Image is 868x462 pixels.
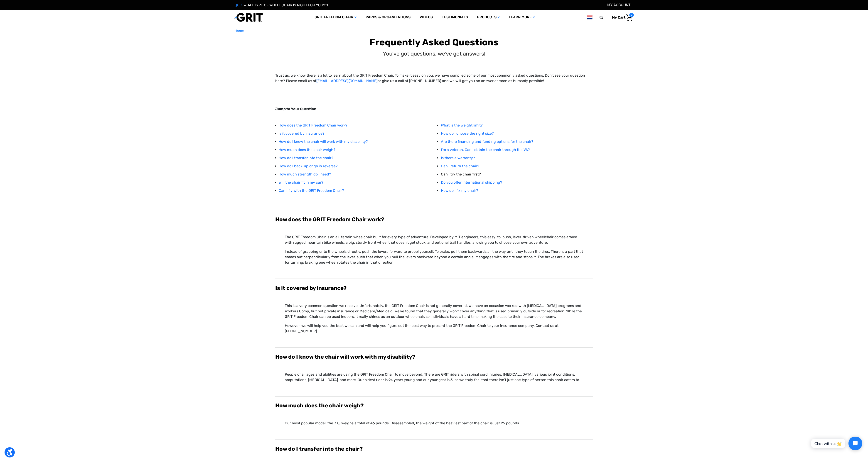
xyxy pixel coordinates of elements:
[279,172,331,176] a: How much strength do I need?
[234,3,328,7] a: QUIZ:WHAT TYPE OF WHEELCHAIR IS RIGHT FOR YOU?
[806,433,866,454] iframe: Tidio Chat
[234,13,263,22] img: GRIT All-Terrain Wheelchair and Mobility Equipment
[472,10,504,25] a: Products
[441,156,475,160] a: Is there a warranty?
[279,148,335,152] a: How much does the chair weigh?
[504,10,539,25] a: Learn More
[285,323,583,334] p: However, we will help you the best we can and will help you figure out the best way to present th...
[383,50,485,58] p: You’ve got questions, we’ve got answers!
[275,285,347,291] b: Is it covered by insurance?
[602,13,608,22] input: Search
[441,172,481,176] a: Can I try the chair first?
[279,156,333,160] a: How do I transfer into the chair?
[279,164,338,168] a: How do I back-up or go in reverse?
[608,13,634,22] a: Cart with 0 items
[607,3,630,7] a: Account
[279,131,325,136] a: Is it covered by insurance?
[441,188,478,193] a: How do I fix my chair?
[361,10,415,25] a: Parks & Organizations
[441,139,533,144] a: Are there financing and funding options for the chair?
[285,372,583,383] p: People of all ages and abilities are using the GRIT Freedom Chair to move beyond. There are GRIT ...
[275,354,415,360] b: How do I know the chair will work with my disability?
[279,180,323,185] a: Will the chair fit in my car?
[72,19,96,23] span: Phone Number
[587,15,592,20] img: nl.png
[415,10,437,25] a: Videos
[369,37,499,48] b: Frequently Asked Questions
[234,3,243,7] span: QUIZ:
[275,216,384,223] b: How does the GRIT Freedom Chair work?
[285,234,583,245] p: The GRIT Freedom Chair is an all-terrain wheelchair built for every type of adventure. Developed ...
[275,107,316,111] strong: Jump to Your Question
[441,123,483,127] a: What is the weight limit?
[441,164,479,168] a: Can I return the chair?
[279,188,344,193] a: Can I fly with the GRIT Freedom Chair?
[437,10,472,25] a: Testimonials
[441,131,494,136] a: How do I choose the right size?
[234,28,634,34] nav: Breadcrumb
[285,421,583,426] p: Our most popular model, the 3.0, weighs a total of 46 pounds. Disassembled, the weight of the hea...
[234,29,244,33] span: Home
[310,10,361,25] a: GRIT Freedom Chair
[626,14,633,21] img: Cart
[441,148,530,152] a: I’m a veteran. Can I obtain the chair through the VA?
[275,446,363,452] b: How do I transfer into the chair?
[612,15,625,19] span: My Cart
[285,249,583,265] p: Instead of grabbing onto the wheels directly, push the levers forward to propel yourself. To brak...
[629,13,634,17] span: 0
[279,139,368,144] a: How do I know the chair will work with my disability?
[441,180,502,185] a: Do you offer international shipping?
[234,28,244,34] a: Home
[279,123,347,127] a: How does the GRIT Freedom Chair work?
[275,73,593,84] p: Trust us, we know there is a lot to learn about the GRIT Freedom Chair. To make it easy on you, w...
[316,79,378,83] a: [EMAIL_ADDRESS][DOMAIN_NAME]
[275,402,364,409] b: How much does the chair weigh?
[285,303,583,319] p: This is a very common question we receive. Unfortunately, the GRIT Freedom Chair is not generally...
